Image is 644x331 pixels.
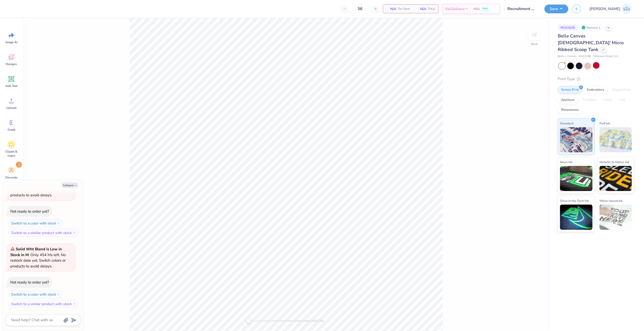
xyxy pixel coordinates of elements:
div: Not ready to order yet? [10,280,49,285]
span: Per Item [398,6,410,12]
img: Switch to a color with stock [57,222,60,225]
span: Puff Ink [599,121,610,126]
span: Minimum Order: 12 + [593,54,619,59]
button: Collapse [61,182,78,188]
img: Metallic & Glitter Ink [599,166,632,191]
span: Greek [8,128,15,132]
img: Water based Ink [599,205,632,230]
img: Switch to a color with stock [57,293,60,296]
button: Switch to a color with stock [9,219,63,227]
div: Applique [558,96,578,104]
span: Bella + Canvas [558,54,576,59]
div: Back [531,42,538,46]
span: Total [428,6,435,12]
button: Save [544,5,568,13]
span: 1 [16,162,22,168]
div: Accessibility label [246,318,251,323]
img: Glow in the Dark Ink [560,205,592,230]
span: Water based Ink [599,198,623,203]
span: N/A [474,6,480,12]
div: Transfers [579,96,599,104]
button: Switch to a similar product with stock [9,300,78,308]
span: Add Text [5,84,17,88]
span: N/A [416,6,426,12]
img: Switch to a similar product with stock [73,231,76,234]
img: Puff Ink [599,127,632,152]
span: # 1012BE [579,54,591,59]
span: Bella Canvas [DEMOGRAPHIC_DATA]' Micro Ribbed Scoop Tank [558,33,624,53]
img: Josephine Amber Orros [622,4,632,14]
span: Standard [560,121,573,126]
img: Neon Ink [560,166,592,191]
span: Free [483,7,488,11]
strong: Solid Wht Blend is Low in Stock in M [10,247,62,257]
button: Switch to a color with stock [9,290,63,298]
button: Switch to a similar product with stock [9,229,78,237]
div: # 523262B [558,24,578,31]
input: – – [350,4,370,13]
span: Clipart & logos [3,150,20,158]
span: Image AI [6,40,17,44]
div: Digital Print [609,86,633,94]
div: Embroidery [584,86,608,94]
span: Glow in the Dark Ink [560,198,589,203]
div: Rhinestones [558,106,582,114]
span: Designs [6,62,17,66]
div: Foil [617,96,628,104]
span: Est. Delivery [446,6,465,12]
div: Print Type [558,76,634,82]
span: Neon Ink [560,159,572,165]
div: Revision 1 [580,24,603,31]
span: [PERSON_NAME] [589,6,620,12]
div: Screen Print [558,86,582,94]
img: Switch to a similar product with stock [73,302,76,305]
span: : Only 454 Ms left. No restock date yet. Switch colors or products to avoid delays. [10,247,66,269]
img: Standard [560,127,592,152]
span: Upload [6,106,16,110]
img: Back [529,29,539,39]
input: Untitled Design [504,4,541,14]
a: [PERSON_NAME] [587,4,634,14]
span: Metallic & Glitter Ink [599,159,629,165]
div: Not ready to order yet? [10,209,49,214]
div: Vinyl [601,96,615,104]
span: Decorate [5,175,17,179]
span: N/A [386,6,396,12]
